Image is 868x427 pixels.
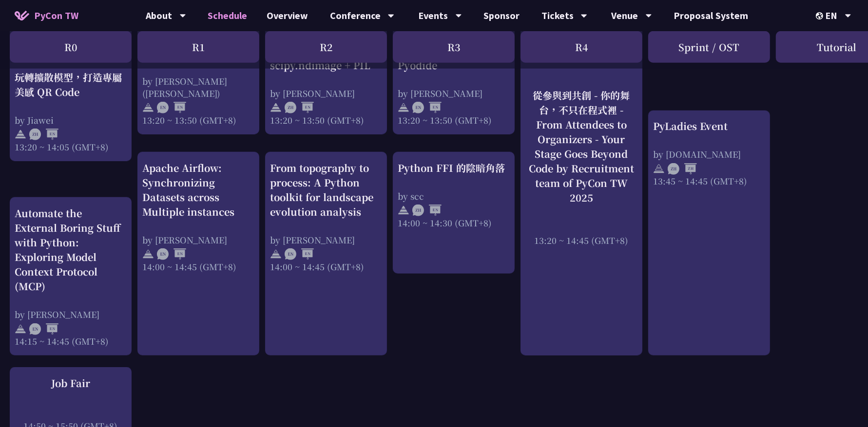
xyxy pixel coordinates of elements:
[137,31,259,63] div: R1
[398,161,510,229] a: Python FFI 的陰暗角落 by scc 14:00 ~ 14:30 (GMT+8)
[393,31,515,63] div: R3
[142,75,254,99] div: by [PERSON_NAME] ([PERSON_NAME])
[398,217,510,229] div: 14:00 ~ 14:30 (GMT+8)
[398,190,510,202] div: by scc
[398,204,409,216] img: svg+xml;base64,PHN2ZyB4bWxucz0iaHR0cDovL3d3dy53My5vcmcvMjAwMC9zdmciIHdpZHRoPSIyNCIgaGVpZ2h0PSIyNC...
[521,31,642,63] div: R4
[15,11,29,20] img: Home icon of PyCon TW 2025
[15,114,127,126] div: by Jiawei
[29,323,58,335] img: ENEN.5a408d1.svg
[142,102,154,113] img: svg+xml;base64,PHN2ZyB4bWxucz0iaHR0cDovL3d3dy53My5vcmcvMjAwMC9zdmciIHdpZHRoPSIyNCIgaGVpZ2h0PSIyNC...
[15,206,127,347] a: Automate the External Boring Stuff with Python: Exploring Model Context Protocol (MCP) by [PERSON...
[34,8,78,23] span: PyCon TW
[15,206,127,294] div: Automate the External Boring Stuff with Python: Exploring Model Context Protocol (MCP)
[270,248,282,260] img: svg+xml;base64,PHN2ZyB4bWxucz0iaHR0cDovL3d3dy53My5vcmcvMjAwMC9zdmciIHdpZHRoPSIyNCIgaGVpZ2h0PSIyNC...
[142,248,154,260] img: svg+xml;base64,PHN2ZyB4bWxucz0iaHR0cDovL3d3dy53My5vcmcvMjAwMC9zdmciIHdpZHRoPSIyNCIgaGVpZ2h0PSIyNC...
[412,102,442,113] img: ENEN.5a408d1.svg
[653,119,765,187] a: PyLadies Event by [DOMAIN_NAME] 13:45 ~ 14:45 (GMT+8)
[142,161,254,273] a: Apache Airflow: Synchronizing Datasets across Multiple instances by [PERSON_NAME] 14:00 ~ 14:45 (...
[15,70,127,99] div: 玩轉擴散模型，打造專屬美感 QR Code
[270,234,382,246] div: by [PERSON_NAME]
[270,87,382,99] div: by [PERSON_NAME]
[816,12,826,19] img: Locale Icon
[15,308,127,320] div: by [PERSON_NAME]
[15,323,26,335] img: svg+xml;base64,PHN2ZyB4bWxucz0iaHR0cDovL3d3dy53My5vcmcvMjAwMC9zdmciIHdpZHRoPSIyNCIgaGVpZ2h0PSIyNC...
[653,163,665,175] img: svg+xml;base64,PHN2ZyB4bWxucz0iaHR0cDovL3d3dy53My5vcmcvMjAwMC9zdmciIHdpZHRoPSIyNCIgaGVpZ2h0PSIyNC...
[285,248,314,260] img: ENEN.5a408d1.svg
[648,31,770,63] div: Sprint / OST
[398,102,409,113] img: svg+xml;base64,PHN2ZyB4bWxucz0iaHR0cDovL3d3dy53My5vcmcvMjAwMC9zdmciIHdpZHRoPSIyNCIgaGVpZ2h0PSIyNC...
[270,114,382,126] div: 13:20 ~ 13:50 (GMT+8)
[157,248,186,260] img: ENEN.5a408d1.svg
[157,102,186,113] img: ENEN.5a408d1.svg
[15,376,127,390] div: Job Fair
[29,129,58,141] img: ZHEN.371966e.svg
[398,114,510,126] div: 13:20 ~ 13:50 (GMT+8)
[142,234,254,246] div: by [PERSON_NAME]
[525,234,637,246] div: 13:20 ~ 14:45 (GMT+8)
[265,31,387,63] div: R2
[525,88,637,204] div: 從參與到共創 - 你的舞台，不只在程式裡 - From Attendees to Organizers - Your Stage Goes Beyond Code by Recruitment ...
[668,163,697,175] img: ZHZH.38617ef.svg
[5,3,88,28] a: PyCon TW
[653,175,765,187] div: 13:45 ~ 14:45 (GMT+8)
[270,260,382,273] div: 14:00 ~ 14:45 (GMT+8)
[398,161,510,175] div: Python FFI 的陰暗角落
[10,31,132,63] div: R0
[15,129,26,141] img: svg+xml;base64,PHN2ZyB4bWxucz0iaHR0cDovL3d3dy53My5vcmcvMjAwMC9zdmciIHdpZHRoPSIyNCIgaGVpZ2h0PSIyNC...
[142,161,254,219] div: Apache Airflow: Synchronizing Datasets across Multiple instances
[285,102,314,113] img: ZHEN.371966e.svg
[15,335,127,347] div: 14:15 ~ 14:45 (GMT+8)
[270,161,382,273] a: From topography to process: A Python toolkit for landscape evolution analysis by [PERSON_NAME] 14...
[653,119,765,133] div: PyLadies Event
[412,204,442,216] img: ZHEN.371966e.svg
[15,141,127,153] div: 13:20 ~ 14:05 (GMT+8)
[270,161,382,219] div: From topography to process: A Python toolkit for landscape evolution analysis
[142,260,254,273] div: 14:00 ~ 14:45 (GMT+8)
[398,87,510,99] div: by [PERSON_NAME]
[270,102,282,113] img: svg+xml;base64,PHN2ZyB4bWxucz0iaHR0cDovL3d3dy53My5vcmcvMjAwMC9zdmciIHdpZHRoPSIyNCIgaGVpZ2h0PSIyNC...
[142,114,254,126] div: 13:20 ~ 13:50 (GMT+8)
[653,148,765,160] div: by [DOMAIN_NAME]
